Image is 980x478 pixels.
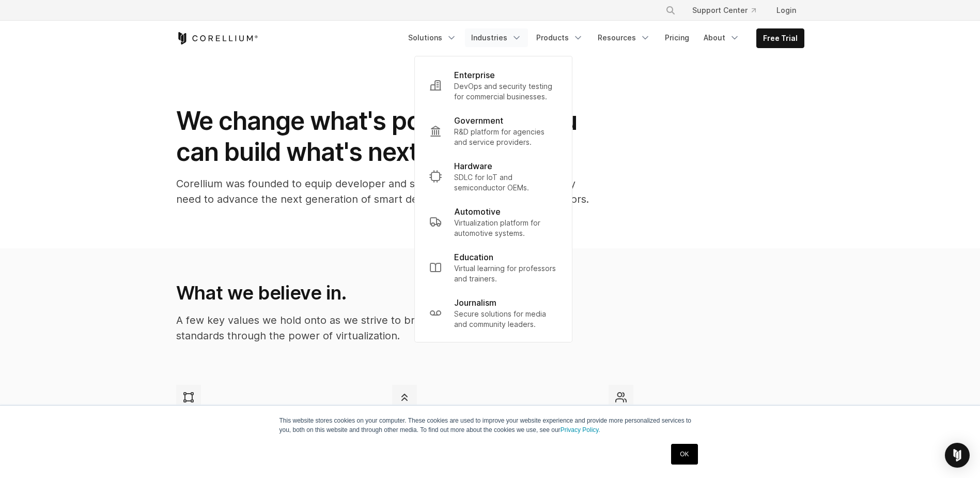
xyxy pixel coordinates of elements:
h1: We change what's possible, so you can build what's next. [176,106,589,168]
a: Journalism Secure solutions for media and community leaders. [421,290,566,336]
p: DevOps and security testing for commercial businesses. [454,81,557,102]
div: Navigation Menu [402,28,804,48]
p: Journalism [454,296,496,309]
a: Government R&D platform for agencies and service providers. [421,108,566,154]
a: Free Trial [757,29,804,48]
a: Products [530,28,589,47]
p: Enterprise [454,69,495,81]
p: Hardware [454,160,492,172]
a: Solutions [402,28,463,47]
p: R&D platform for agencies and service providers. [454,127,557,147]
a: Privacy Policy. [561,426,600,434]
div: Navigation Menu [653,1,804,20]
button: Search [661,1,680,20]
p: Government [454,114,503,127]
p: Corellium was founded to equip developer and security teams with the tools they need to advance t... [176,176,589,207]
a: Hardware SDLC for IoT and semiconductor OEMs. [421,154,566,199]
a: Pricing [659,28,695,47]
a: Corellium Home [176,32,258,44]
a: Support Center [684,1,764,20]
a: Enterprise DevOps and security testing for commercial businesses. [421,63,566,108]
p: Virtual learning for professors and trainers. [454,263,557,284]
a: Resources [592,28,657,47]
p: A few key values we hold onto as we strive to break boundaries and set new standards through the ... [176,312,588,343]
p: Automotive [454,205,501,218]
div: Open Intercom Messenger [945,443,970,468]
a: Automotive Virtualization platform for automotive systems. [421,199,566,245]
p: Secure solutions for media and community leaders. [454,309,557,330]
a: OK [671,444,697,465]
a: Login [768,1,804,20]
h2: What we believe in. [176,281,588,304]
a: Industries [465,28,528,47]
p: Education [454,251,493,263]
a: About [697,28,746,47]
p: This website stores cookies on your computer. These cookies are used to improve your website expe... [279,416,701,435]
p: SDLC for IoT and semiconductor OEMs. [454,172,557,193]
p: Virtualization platform for automotive systems. [454,218,557,238]
a: Education Virtual learning for professors and trainers. [421,245,566,290]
